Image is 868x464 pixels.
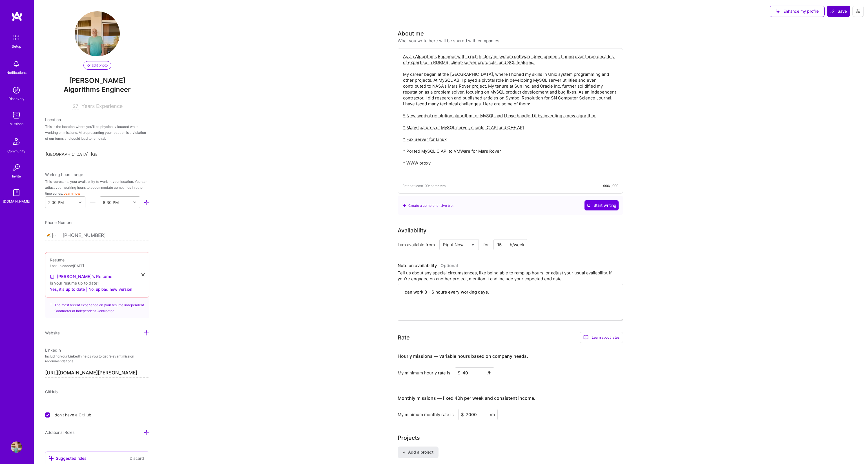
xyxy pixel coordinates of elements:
[776,9,780,14] i: icon SuggestedTeams
[49,455,87,461] div: Suggested roles
[398,333,410,342] div: Rate
[603,183,618,189] div: 990/1,000
[11,441,22,453] img: User Avatar
[45,389,58,394] span: GitHub
[398,270,623,282] div: Tell us about any special circumstances, like being able to ramp up hours, or adjust your usual a...
[587,203,616,208] span: Start writing
[402,203,453,208] div: Create a comprehensive bio.
[45,348,61,352] span: LinkedIn
[45,179,149,196] div: This represents your availability to work in your location. You can adjust your working hours to ...
[12,173,21,179] div: Invite
[128,455,146,461] button: Discard
[398,29,424,38] div: About me
[490,412,495,418] span: /m
[398,38,501,44] div: What you write here will be shared with companies.
[398,354,528,359] h4: Hourly missions — variable hours based on company needs.
[63,227,149,244] input: +1 (000) 000-0000
[398,412,454,418] div: My minimum monthly rate is
[776,8,819,14] span: Enhance my profile
[45,117,149,123] div: Location
[402,449,433,455] span: Add a project
[81,103,123,109] span: Years Experience
[402,53,618,178] textarea: As an Algorithms Engineer with a rich history in system software development, I bring over three ...
[45,172,83,177] span: Working hours range
[87,64,90,67] i: icon PencilPurple
[90,199,96,205] i: icon HorizontalInLineDivider
[488,370,491,376] span: /h
[580,332,623,343] div: Learn about rates
[458,370,460,376] span: $
[587,203,591,207] i: icon CrystalBallWhite
[398,226,426,235] div: Availability
[493,239,527,250] input: XX
[133,201,136,204] i: icon Chevron
[45,76,149,85] span: [PERSON_NAME]
[45,354,149,364] p: Including your LinkedIn helps you to get relevant mission recommendations.
[48,199,64,205] div: 2:00 PM
[402,451,406,454] i: icon PlusBlack
[45,85,149,96] span: Algorithms Engineer
[12,43,21,49] div: Setup
[50,302,52,306] i: icon SuggestedTeams
[45,294,149,318] div: The most recent experience on your resume: Independent Contractor at Independent Contractor
[83,61,111,70] button: Edit photo
[75,11,120,56] img: User Avatar
[50,274,54,279] img: Resume
[45,330,60,335] span: Website
[49,456,54,461] i: icon SuggestedTeams
[141,273,145,276] i: icon Close
[86,286,87,292] span: |
[583,335,588,340] i: icon BookOpen
[11,85,22,96] img: discovery
[10,32,22,43] img: setup
[461,412,464,418] span: $
[455,367,494,378] input: XXX
[79,201,81,204] i: icon Chevron
[398,261,458,270] div: Note on availability
[398,370,450,376] div: My minimum hourly rate is
[827,6,850,17] button: Save
[87,63,108,68] span: Edit photo
[50,257,65,262] span: Resume
[11,187,22,198] img: guide book
[88,286,132,293] button: No, upload new version
[50,273,112,280] a: [PERSON_NAME]'s Resume
[830,8,847,14] span: Save
[398,434,420,442] div: Projects
[50,280,145,286] div: Is your resume up to date?
[398,447,439,458] button: Add a project
[11,162,22,173] img: Invite
[458,409,498,420] input: XXX
[11,110,22,121] img: teamwork
[8,96,25,102] div: Discovery
[402,203,406,207] i: icon SuggestedTeams
[103,199,119,205] div: 8:30 PM
[6,70,26,76] div: Notifications
[10,135,23,148] img: Community
[50,286,85,293] button: Yes, it's up to date
[770,6,825,17] button: Enhance my profile
[440,263,458,268] span: Optional
[398,284,623,321] textarea: I can work 3 - 6 hours every working days.
[72,103,79,110] input: XX
[7,148,25,154] div: Community
[3,198,30,204] div: [DOMAIN_NAME]
[402,183,446,189] span: Enter at least 100 characters.
[10,121,23,127] div: Missions
[45,220,73,225] span: Phone Number
[9,441,23,453] a: User Avatar
[510,242,524,248] div: h/week
[11,11,23,21] img: logo
[398,396,535,401] h4: Monthly missions — fixed 40h per week and consistent income.
[52,412,91,418] span: I don't have a GitHub
[45,124,149,141] div: This is the location where you'll be physically located while working on missions. Misrepresentin...
[584,200,619,210] button: Start writing
[50,263,145,269] div: Last uploaded: [DATE]
[11,58,22,70] img: bell
[398,242,435,248] div: I am available from
[483,242,489,248] span: for
[63,190,80,196] button: Learn how
[45,430,74,435] span: Additional Roles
